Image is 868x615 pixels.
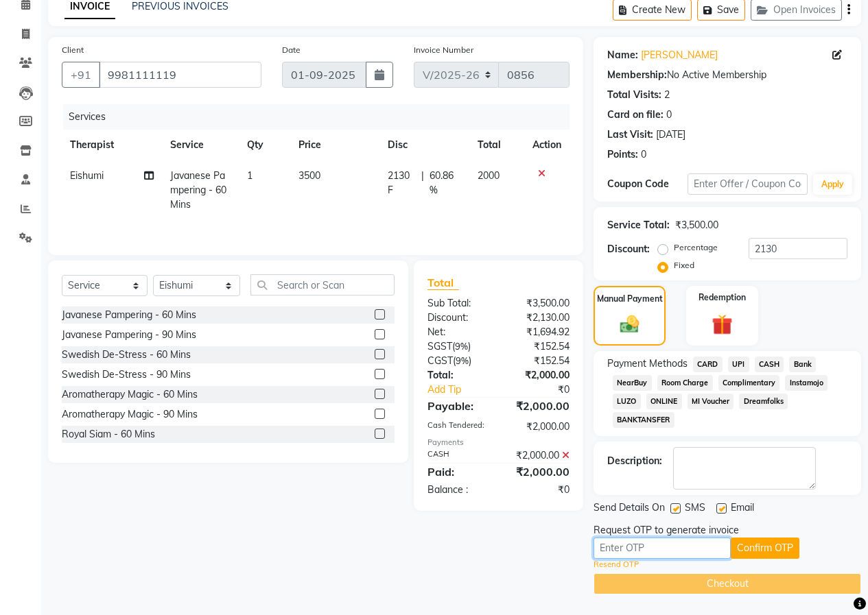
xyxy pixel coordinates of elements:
[417,483,499,497] div: Balance :
[417,296,499,311] div: Sub Total:
[427,437,570,448] div: Payments
[728,357,749,372] span: UPI
[62,348,191,362] div: Swedish De-Stress - 60 Mins
[417,325,499,339] div: Net:
[62,62,100,88] button: +91
[607,218,670,232] div: Service Total:
[62,130,162,160] th: Therapist
[63,104,580,130] div: Services
[718,375,780,391] span: Complimentary
[430,169,462,197] span: 60.86 %
[594,559,639,570] a: Resend OTP
[688,173,808,195] input: Enter Offer / Coupon Code
[427,354,453,367] span: CGST
[62,387,198,402] div: Aromatherapy Magic - 60 Mins
[597,293,663,305] label: Manual Payment
[674,259,694,272] label: Fixed
[62,367,191,382] div: Swedish De-Stress - 90 Mins
[607,48,638,62] div: Name:
[417,311,499,325] div: Discount:
[607,147,638,162] div: Points:
[613,375,652,391] span: NearBuy
[427,340,452,352] span: SGST
[731,538,799,559] button: Confirm OTP
[290,130,379,160] th: Price
[607,108,664,122] div: Card on file:
[646,394,682,409] span: ONLINE
[298,169,320,182] span: 3500
[62,328,196,342] div: Javanese Pampering - 90 Mins
[250,274,395,296] input: Search or Scan
[498,483,580,497] div: ₹0
[282,44,301,56] label: Date
[607,128,653,142] div: Last Visit:
[498,368,580,383] div: ₹2,000.00
[417,339,499,354] div: ( )
[666,108,672,122] div: 0
[789,357,816,372] span: Bank
[62,427,155,442] div: Royal Siam - 60 Mins
[731,501,754,518] span: Email
[594,501,665,518] span: Send Details On
[693,357,723,372] span: CARD
[162,130,239,160] th: Service
[705,312,739,337] img: _gift.svg
[388,169,415,197] span: 2130 F
[417,354,499,368] div: ( )
[70,169,104,182] span: Eishumi
[607,454,662,468] div: Description:
[675,218,718,232] div: ₹3,500.00
[614,313,646,335] img: _cash.svg
[170,169,226,210] span: Javanese Pampering - 60 Mins
[688,394,734,409] span: MI Voucher
[512,383,580,397] div: ₹0
[498,325,580,339] div: ₹1,694.92
[498,463,580,480] div: ₹2,000.00
[62,308,196,322] div: Javanese Pampering - 60 Mins
[421,169,424,197] span: |
[62,44,84,56] label: Client
[785,375,828,391] span: Instamojo
[478,169,500,182] span: 2000
[456,355,469,366] span: 9%
[594,538,731,559] input: Enter OTP
[498,354,580,368] div: ₹152.54
[417,398,499,414] div: Payable:
[427,276,459,290] span: Total
[607,88,661,102] div: Total Visits:
[641,147,646,162] div: 0
[498,420,580,434] div: ₹2,000.00
[417,368,499,383] div: Total:
[498,398,580,414] div: ₹2,000.00
[524,130,570,160] th: Action
[699,291,746,304] label: Redemption
[417,448,499,463] div: CASH
[247,169,253,182] span: 1
[417,383,512,397] a: Add Tip
[755,357,784,372] span: CASH
[607,68,847,82] div: No Active Membership
[813,174,852,195] button: Apply
[607,68,667,82] div: Membership:
[613,412,675,428] span: BANKTANSFER
[469,130,524,160] th: Total
[414,44,473,56] label: Invoice Number
[739,394,788,409] span: Dreamfolks
[498,296,580,311] div: ₹3,500.00
[664,88,670,102] div: 2
[498,311,580,325] div: ₹2,130.00
[62,407,198,422] div: Aromatherapy Magic - 90 Mins
[656,128,685,142] div: [DATE]
[379,130,469,160] th: Disc
[455,341,468,352] span: 9%
[239,130,290,160] th: Qty
[641,48,718,62] a: [PERSON_NAME]
[674,241,718,254] label: Percentage
[657,375,713,391] span: Room Charge
[613,394,641,409] span: LUZO
[417,463,499,480] div: Paid:
[607,357,688,371] span: Payment Methods
[607,177,688,191] div: Coupon Code
[99,62,261,88] input: Search by Name/Mobile/Email/Code
[498,339,580,354] div: ₹152.54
